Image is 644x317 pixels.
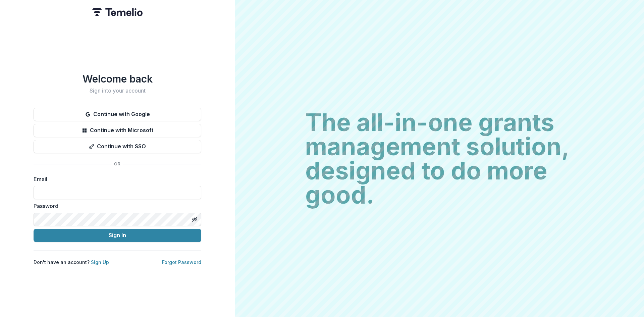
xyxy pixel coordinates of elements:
a: Sign Up [91,259,109,265]
button: Sign In [34,229,201,242]
label: Email [34,175,197,183]
label: Password [34,202,197,210]
button: Toggle password visibility [189,214,200,225]
img: Temelio [92,8,143,16]
p: Don't have an account? [34,259,109,266]
button: Continue with Google [34,108,201,121]
h1: Welcome back [34,73,201,85]
button: Continue with SSO [34,140,201,153]
h2: Sign into your account [34,88,201,94]
button: Continue with Microsoft [34,124,201,137]
a: Forgot Password [162,259,201,265]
